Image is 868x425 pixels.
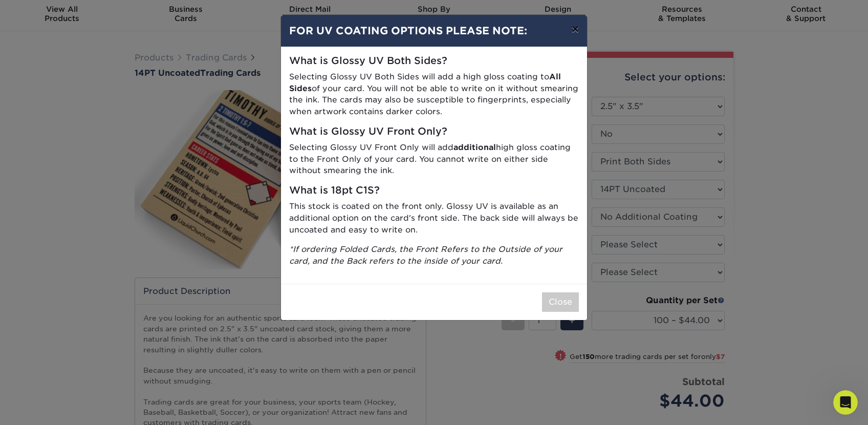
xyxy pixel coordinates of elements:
h1: Primoprint [78,5,122,13]
p: Selecting Glossy UV Both Sides will add a high gloss coating to of your card. You will not be abl... [289,71,579,118]
button: Send a message… [175,331,192,348]
button: Emoji picker [32,335,40,344]
p: This stock is coated on the front only. Glossy UV is available as an additional option on the car... [289,201,579,236]
i: *If ordering Folded Cards, the Front Refers to the Outside of your card, and the Back refers to t... [289,244,562,266]
h5: What is 18pt C1S? [289,185,579,197]
button: × [563,15,587,44]
button: Start recording [65,335,73,344]
button: Home [160,4,180,24]
strong: additional [453,142,496,152]
button: Upload attachment [16,335,24,344]
p: A few minutes [86,13,134,23]
button: Close [542,292,579,312]
strong: All Sides [289,72,561,93]
textarea: Message… [9,314,196,331]
div: Close [180,4,198,23]
img: Profile image for Jenny [29,6,46,22]
h4: FOR UV COATING OPTIONS PLEASE NOTE: [289,23,579,38]
button: Gif picker [49,335,57,344]
p: Selecting Glossy UV Front Only will add high gloss coating to the Front Only of your card. You ca... [289,142,579,177]
img: Profile image for Avery [58,6,74,22]
iframe: Intercom live chat [833,390,858,415]
h5: What is Glossy UV Front Only? [289,126,579,138]
button: go back [7,4,26,24]
img: Profile image for Irene [44,6,60,22]
h5: What is Glossy UV Both Sides? [289,55,579,67]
